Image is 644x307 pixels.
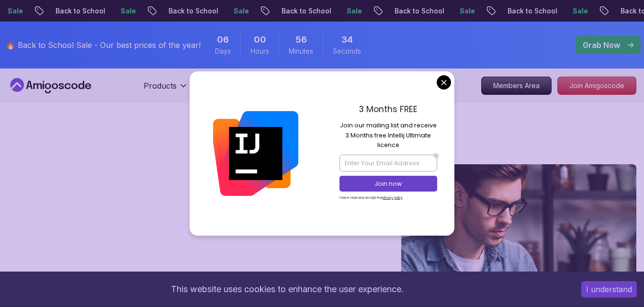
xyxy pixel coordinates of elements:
span: Hours [250,46,269,56]
span: 0 Hours [254,33,266,46]
p: Grab Now [583,39,620,51]
button: Accept cookies [581,281,637,297]
span: 34 Seconds [341,33,353,46]
p: Back to School [499,6,565,16]
span: 6 Days [217,33,229,46]
span: Days [215,46,231,56]
span: Seconds [333,46,361,56]
p: Back to School [47,6,113,16]
a: Join Amigoscode [557,77,636,95]
p: Back to School [160,6,226,16]
p: Join Amigoscode [558,77,636,94]
p: 🔥 Back to School Sale - Our best prices of the year! [6,39,201,51]
p: Products [144,80,177,91]
p: Members Area [482,77,551,94]
span: Minutes [289,46,313,56]
p: Sale [565,6,595,16]
p: Sale [226,6,256,16]
p: Back to School [386,6,452,16]
p: Sale [113,6,143,16]
p: Back to School [273,6,339,16]
a: Members Area [481,77,552,95]
div: This website uses cookies to enhance the user experience. [7,279,567,300]
p: Sale [452,6,482,16]
p: Sale [339,6,369,16]
h1: Go From Learning to Hired: Master Java, Spring Boot & Cloud Skills That Get You the [8,164,260,303]
span: 56 Minutes [295,33,307,46]
button: Products [144,80,188,99]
